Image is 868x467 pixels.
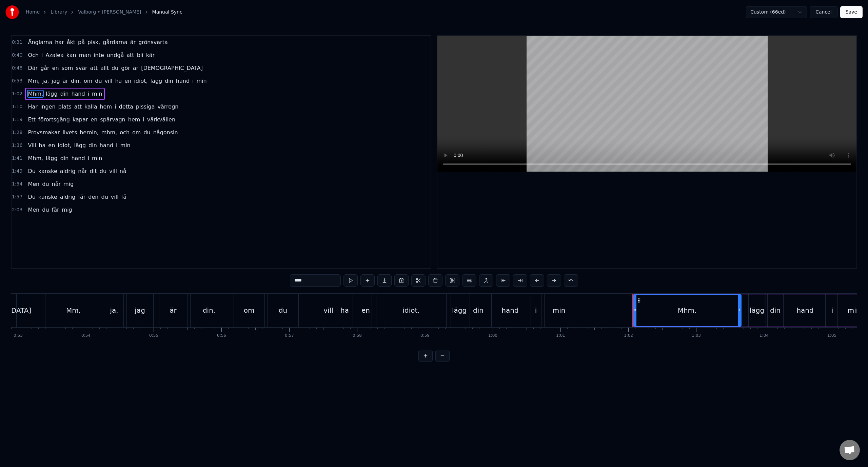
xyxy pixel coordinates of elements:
span: kalla [84,103,98,111]
span: Mm, [27,77,40,85]
span: gör [120,64,131,72]
span: mig [63,180,74,188]
div: idiot, [402,305,419,315]
span: och [119,129,130,136]
span: 1:02 [12,91,22,97]
span: får [77,193,86,201]
span: 2:03 [12,207,22,213]
div: din, [203,305,215,315]
span: Azalea [45,51,64,59]
span: grönsvarta [138,38,169,46]
div: Mhm, [678,305,697,315]
span: åkt [66,38,76,46]
span: 0:48 [12,65,22,72]
span: få [121,193,127,201]
span: om [83,77,93,85]
span: din [88,141,98,149]
span: på [77,38,85,46]
span: ingen [40,103,56,111]
span: undgå [106,51,124,59]
span: Där [27,64,38,72]
span: 0:40 [12,52,22,59]
span: min [120,141,131,149]
span: ha [114,77,122,85]
span: 1:36 [12,142,22,149]
span: min [196,77,208,85]
span: hand [175,77,190,85]
nav: breadcrumb [26,9,182,16]
span: livets [62,129,78,136]
span: vårregn [157,103,179,111]
span: 1:41 [12,155,22,162]
span: en [124,77,132,85]
div: du [279,305,287,315]
span: i [115,141,118,149]
span: Änglarna [27,38,53,46]
span: spårvagn [99,116,126,123]
div: 0:59 [420,333,430,338]
span: hand [71,154,85,162]
div: 0:57 [285,333,294,338]
span: kapar [72,116,88,123]
span: allt [100,64,110,72]
span: nå [119,167,127,175]
div: 1:00 [488,333,497,338]
div: 0:56 [217,333,226,338]
span: 1:54 [12,181,22,188]
span: kär [145,51,155,59]
span: lägg [45,90,58,98]
span: kanske [38,167,58,175]
span: når [51,180,62,188]
span: jag [51,77,60,85]
span: går [40,64,50,72]
span: gårdarna [102,38,128,46]
a: Valborg • [PERSON_NAME] [78,9,141,16]
span: att [74,103,82,111]
div: min [848,305,861,315]
span: i [87,90,90,98]
span: får [51,206,60,214]
span: mhm, [101,129,118,136]
span: detta [118,103,134,111]
span: du [41,180,50,188]
div: 1:04 [759,333,769,338]
div: 1:05 [827,333,836,338]
span: Har [27,103,38,111]
button: Save [840,6,863,18]
div: jag [135,305,145,315]
span: svär [75,64,88,72]
div: en [361,305,370,315]
span: i [142,116,145,123]
span: 1:49 [12,168,22,175]
span: din [60,90,70,98]
span: pissiga [135,103,156,111]
span: dit [89,167,98,175]
span: är [130,38,136,46]
span: hand [99,141,114,149]
span: i [41,51,43,59]
span: 0:31 [12,39,22,46]
span: Du [27,193,36,201]
span: 0:53 [12,78,22,84]
span: ha [38,141,46,149]
span: hem [127,116,141,123]
span: 1:10 [12,103,22,110]
div: hand [501,305,518,315]
span: Manual Sync [152,9,182,16]
div: är [170,305,176,315]
span: lägg [45,154,58,162]
div: om [244,305,255,315]
div: ha [340,305,349,315]
div: 1:03 [692,333,701,338]
span: kan [66,51,77,59]
div: 1:02 [624,333,633,338]
div: min [553,305,566,315]
span: 1:57 [12,194,22,200]
span: att [90,64,98,72]
div: 1:01 [556,333,565,338]
span: i [192,77,194,85]
span: pisk, [87,38,101,46]
button: Cancel [810,6,837,18]
span: har [54,38,65,46]
div: lägg [750,305,764,315]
